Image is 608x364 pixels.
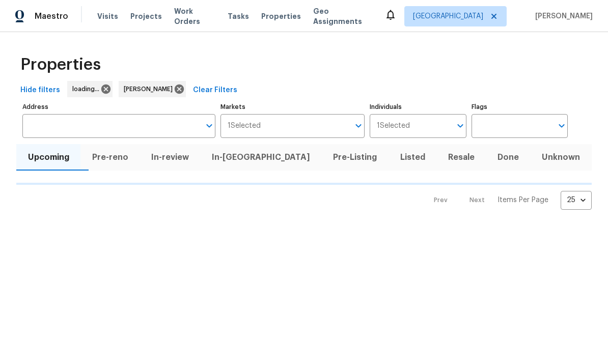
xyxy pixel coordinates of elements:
span: Geo Assignments [313,6,372,26]
span: Tasks [228,13,249,20]
span: [PERSON_NAME] [124,84,177,94]
span: [GEOGRAPHIC_DATA] [413,11,483,21]
span: 1 Selected [377,122,410,130]
span: Visits [97,11,118,21]
span: Unknown [537,150,586,164]
div: 25 [561,187,592,213]
label: Markets [220,104,365,110]
span: Properties [261,11,301,21]
span: Resale [443,150,480,164]
button: Open [555,119,569,133]
label: Individuals [370,104,466,110]
span: loading... [72,84,103,94]
span: Listed [395,150,430,164]
span: Work Orders [174,6,215,26]
span: Properties [20,60,101,70]
div: [PERSON_NAME] [119,81,186,97]
span: Clear Filters [193,84,237,97]
span: Pre-reno [87,150,133,164]
button: Open [351,119,366,133]
span: Pre-Listing [328,150,382,164]
button: Hide filters [16,81,64,100]
span: In-[GEOGRAPHIC_DATA] [207,150,316,164]
span: Upcoming [22,150,74,164]
label: Flags [472,104,568,110]
div: loading... [67,81,113,97]
p: Items Per Page [498,195,548,205]
span: Done [492,150,524,164]
span: 1 Selected [228,122,261,130]
span: [PERSON_NAME] [531,11,593,21]
button: Clear Filters [189,81,241,100]
button: Open [202,119,216,133]
nav: Pagination Navigation [424,191,592,210]
span: Maestro [35,11,68,21]
span: In-review [146,150,194,164]
span: Projects [130,11,162,21]
span: Hide filters [20,84,60,97]
button: Open [453,119,467,133]
label: Address [22,104,215,110]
